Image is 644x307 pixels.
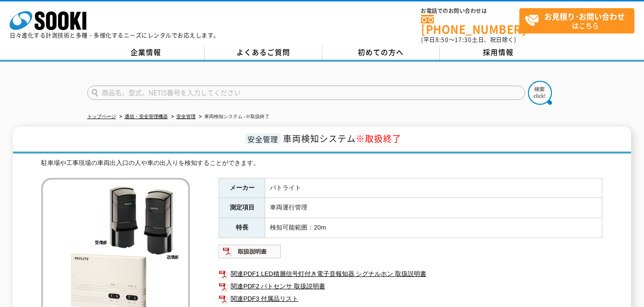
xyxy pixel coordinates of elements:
[125,114,168,119] a: 通信・安全管理機器
[283,132,401,145] span: 車両検知システム
[358,47,404,57] span: 初めての方へ
[440,45,557,60] a: 採用情報
[544,11,625,22] strong: お見積り･お問い合わせ
[41,158,602,168] div: 駐車場や工事現場の車両出入口の人や車の出入りを検知することができます。
[219,268,602,280] a: 関連PDF1 LED積層信号灯付き電子音報知器 シグナルホン 取扱説明書
[519,8,634,33] a: お見積り･お問い合わせはこちら
[421,8,519,14] span: お電話でのお問い合わせは
[219,280,602,293] a: 関連PDF2 パトセンサ 取扱説明書
[219,244,281,259] img: 取扱説明書
[265,178,602,198] td: パトライト
[87,86,525,100] input: 商品名、型式、NETIS番号を入力してください
[87,45,205,60] a: 企業情報
[205,45,322,60] a: よくあるご質問
[197,112,269,122] li: 車両検知システム -※取扱終了
[219,198,265,218] th: 測定項目
[265,198,602,218] td: 車両運行管理
[176,114,196,119] a: 安全管理
[322,45,440,60] a: 初めての方へ
[455,35,472,44] span: 17:30
[219,293,602,305] a: 関連PDF3 付属品リスト
[421,35,516,44] span: (平日 ～ 土日、祝日除く)
[525,9,634,33] span: はこちら
[435,35,449,44] span: 8:50
[421,15,519,34] a: [PHONE_NUMBER]
[265,218,602,238] td: 検知可能範囲：20m
[528,81,552,105] img: btn_search.png
[219,218,265,238] th: 特長
[356,132,401,145] span: ※取扱終了
[87,114,116,119] a: トップページ
[245,133,281,144] span: 安全管理
[10,33,220,38] p: 日々進化する計測技術と多種・多様化するニーズにレンタルでお応えします。
[219,250,281,257] a: 取扱説明書
[219,178,265,198] th: メーカー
